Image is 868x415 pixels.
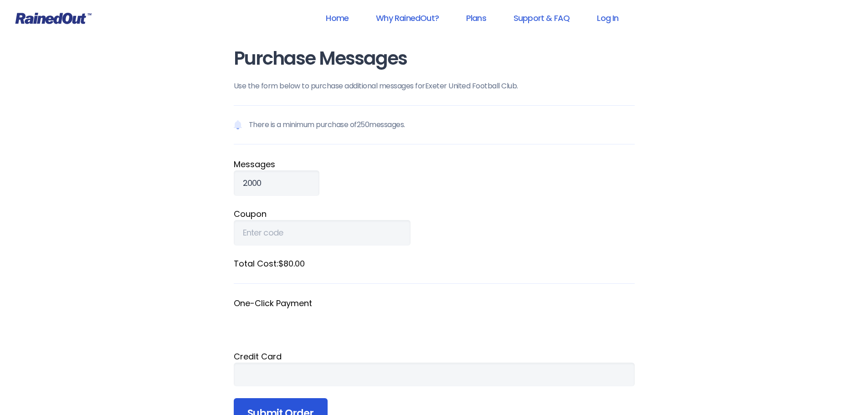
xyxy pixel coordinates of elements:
[234,105,635,144] p: There is a minimum purchase of 250 messages.
[234,81,635,92] p: Use the form below to purchase additional messages for Exeter United Football Club .
[234,119,242,130] img: Notification icon
[234,257,635,270] label: Total Cost: $80.00
[454,8,498,28] a: Plans
[234,309,635,338] iframe: Secure payment button frame
[234,297,635,338] fieldset: One-Click Payment
[234,220,411,246] input: Enter code
[502,8,581,28] a: Support & FAQ
[234,158,635,170] label: Message s
[243,369,626,379] iframe: Secure card payment input frame
[585,8,630,28] a: Log In
[234,350,635,363] div: Credit Card
[234,48,635,69] h1: Purchase Messages
[234,208,635,220] label: Coupon
[314,8,360,28] a: Home
[234,170,319,196] input: Qty
[364,8,451,28] a: Why RainedOut?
